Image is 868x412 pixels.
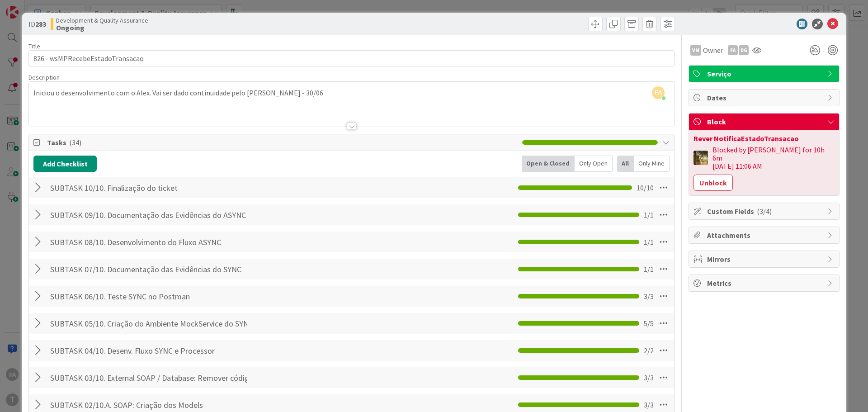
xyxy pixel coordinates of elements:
[634,156,670,172] div: Only Mine
[707,278,823,289] span: Metrics
[693,151,708,165] img: JC
[707,68,823,79] span: Serviço
[703,45,723,56] span: Owner
[712,146,835,170] div: Blocked by [PERSON_NAME] for 10h 6m [DATE] 11:06 AM
[707,206,823,217] span: Custom Fields
[707,92,823,103] span: Dates
[617,156,634,172] div: All
[47,180,250,196] input: Add Checklist...
[28,50,675,66] input: type card name here...
[693,175,733,191] button: Unblock
[652,86,665,99] span: FA
[707,254,823,265] span: Mirrors
[644,399,654,410] span: 3 / 3
[69,138,81,147] span: ( 34 )
[644,345,654,356] span: 2 / 2
[47,369,250,386] input: Add Checklist...
[28,42,40,50] label: Title
[637,182,654,193] span: 10 / 10
[644,318,654,329] span: 5 / 5
[47,261,250,277] input: Add Checklist...
[56,24,148,31] b: Ongoing
[47,342,250,359] input: Add Checklist...
[644,209,654,220] span: 1 / 1
[47,315,250,331] input: Add Checklist...
[47,288,250,304] input: Add Checklist...
[707,116,823,127] span: Block
[644,237,654,247] span: 1 / 1
[522,156,575,172] div: Open & Closed
[33,88,670,98] p: Iniciou o desenvolvimento com o Alex. Vai ser dado continuidade pelo [PERSON_NAME] - 30/06
[693,135,835,142] div: Rever NotificaEstadoTransacao
[47,137,518,148] span: Tasks
[707,230,823,241] span: Attachments
[728,45,738,55] div: FA
[757,207,772,216] span: ( 3/4 )
[33,156,97,172] button: Add Checklist
[690,45,701,56] div: VM
[644,372,654,383] span: 3 / 3
[28,73,60,81] span: Description
[739,45,749,55] div: DG
[575,156,613,172] div: Only Open
[35,19,46,28] b: 283
[47,234,250,250] input: Add Checklist...
[47,207,250,223] input: Add Checklist...
[644,264,654,275] span: 1 / 1
[644,291,654,302] span: 3 / 3
[56,17,148,24] span: Development & Quality Assurance
[28,19,46,29] span: ID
